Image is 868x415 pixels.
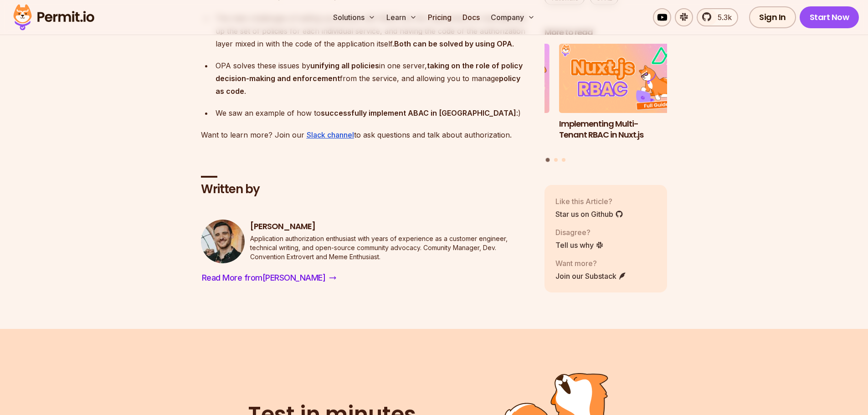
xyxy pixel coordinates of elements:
div: We saw an example of how to :) [216,107,530,119]
button: Company [487,8,539,26]
li: 3 of 3 [426,44,550,152]
p: Want more? [555,258,627,269]
button: Go to slide 1 [546,158,550,162]
span: Read More from [PERSON_NAME] [202,272,326,284]
a: Docs [459,8,483,26]
a: Read More from[PERSON_NAME] [201,271,338,285]
button: Go to slide 3 [562,158,565,162]
a: Start Now [800,6,859,28]
img: Implementing Multi-Tenant RBAC in Nuxt.js [559,44,682,113]
button: Solutions [329,8,379,26]
h2: Written by [201,181,530,198]
h3: [PERSON_NAME] [250,221,530,232]
strong: taking on the role of policy decision-making and enforcement [216,61,523,83]
a: Slack channel [307,130,354,139]
button: Learn [383,8,421,26]
button: Go to slide 2 [554,158,558,162]
h3: Implementing Multi-Tenant RBAC in Nuxt.js [559,118,682,141]
p: ⁠Want to learn more? Join our ⁠ to ask questions and talk about authorization. [201,128,530,141]
span: 5.3k [712,12,732,23]
strong: successfully implement ABAC in [GEOGRAPHIC_DATA] [321,108,516,118]
a: Tell us why [555,240,604,251]
img: Policy-Based Access Control (PBAC) Isn’t as Great as You Think [426,44,550,113]
a: Star us on Github [555,209,623,220]
div: OPA solves these issues by in one server, from the service, and allowing you to manage . [216,59,530,97]
strong: policy as code [216,74,520,96]
li: 1 of 3 [559,44,682,152]
p: Application authorization enthusiast with years of experience as a customer engineer, technical w... [250,234,530,261]
strong: Both can be solved by using OPA [394,39,512,48]
h3: Policy-Based Access Control (PBAC) Isn’t as Great as You Think [426,118,550,152]
a: Implementing Multi-Tenant RBAC in Nuxt.jsImplementing Multi-Tenant RBAC in Nuxt.js [559,44,682,152]
a: 5.3k [697,8,738,26]
img: Daniel Bass [201,220,245,263]
div: Posts [544,44,668,163]
a: Sign In [749,6,796,28]
a: Join our Substack [555,271,627,282]
strong: unifying all policies [310,61,379,70]
p: Like this Article? [555,196,623,207]
img: Permit logo [9,2,98,33]
p: Disagree? [555,227,604,238]
a: Pricing [424,8,455,26]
